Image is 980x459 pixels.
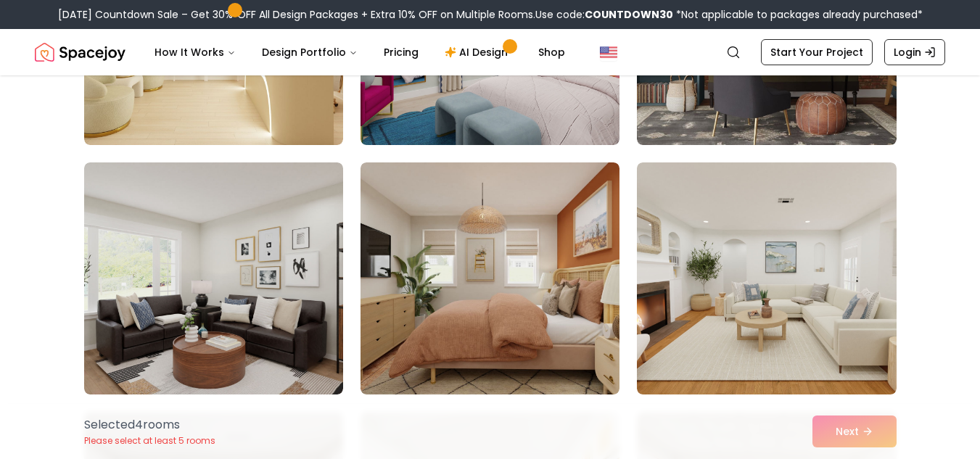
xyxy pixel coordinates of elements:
b: COUNTDOWN30 [585,7,673,22]
a: Start Your Project [761,39,873,65]
nav: Main [143,38,577,67]
img: Room room-17 [361,162,619,394]
img: Spacejoy Logo [35,38,125,67]
span: *Not applicable to packages already purchased* [673,7,923,22]
div: [DATE] Countdown Sale – Get 30% OFF All Design Packages + Extra 10% OFF on Multiple Rooms. [58,7,923,22]
button: How It Works [143,38,247,67]
p: Selected 4 room s [84,416,215,434]
a: Pricing [372,38,430,67]
a: AI Design [433,38,524,67]
img: United States [600,44,617,61]
nav: Global [35,29,945,75]
p: Please select at least 5 rooms [84,435,215,447]
img: Room room-16 [84,162,343,394]
button: Design Portfolio [250,38,369,67]
a: Shop [527,38,577,67]
a: Login [884,39,945,65]
a: Spacejoy [35,38,125,67]
img: Room room-18 [637,162,896,394]
span: Use code: [535,7,673,22]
